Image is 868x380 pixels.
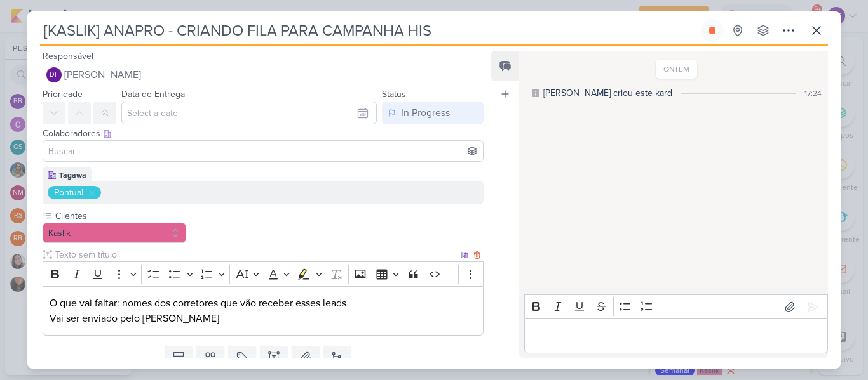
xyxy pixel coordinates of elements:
[382,102,484,124] button: In Progress
[524,294,828,319] div: Editor toolbar
[401,105,450,121] div: In Progress
[43,63,484,86] button: DF [PERSON_NAME]
[707,25,717,36] div: Parar relógio
[59,169,86,181] div: Tagawa
[46,67,62,82] div: Diego Freitas
[54,186,83,199] div: Pontual
[46,143,480,159] input: Buscar
[64,67,141,82] span: [PERSON_NAME]
[43,127,484,140] div: Colaboradores
[804,88,822,99] div: 17:24
[524,318,828,353] div: Editor editing area: main
[382,89,406,100] label: Status
[50,72,58,79] p: DF
[53,248,458,261] input: Texto sem título
[54,209,186,223] label: Clientes
[543,86,672,100] div: [PERSON_NAME] criou este kard
[121,102,377,124] input: Select a date
[50,296,477,326] p: O que vai faltar: nomes dos corretores que vão receber esses leads Vai ser enviado pelo [PERSON_N...
[43,51,93,62] label: Responsável
[43,286,484,336] div: Editor editing area: main
[121,89,185,100] label: Data de Entrega
[43,261,484,286] div: Editor toolbar
[40,19,698,42] input: Kard Sem Título
[43,223,186,243] button: Kaslik
[43,89,83,100] label: Prioridade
